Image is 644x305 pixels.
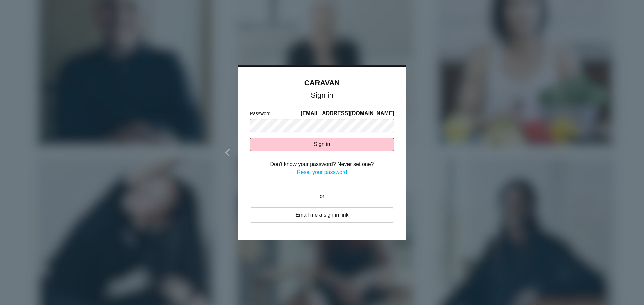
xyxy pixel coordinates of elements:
[250,160,394,168] div: Don't know your password? Never set one?
[297,169,347,175] a: Reset your password
[314,188,330,205] div: or
[250,110,270,117] label: Password
[250,207,394,223] a: Email me a sign in link
[304,79,340,87] a: CARAVAN
[301,109,394,118] span: [EMAIL_ADDRESS][DOMAIN_NAME]
[250,138,394,151] button: Sign in
[250,92,394,98] h1: Sign in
